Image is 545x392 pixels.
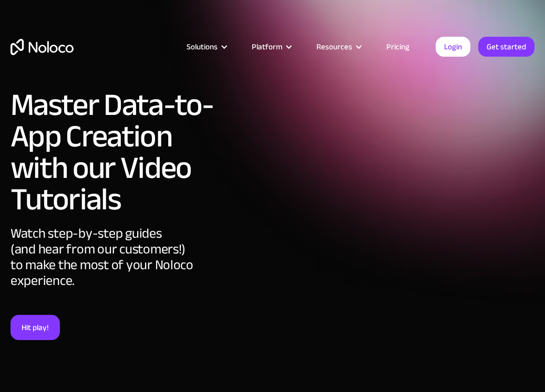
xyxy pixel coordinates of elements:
a: Hit play! [11,315,60,340]
a: Login [436,37,470,57]
div: Platform [239,40,303,54]
a: Get started [478,37,534,57]
div: Watch step-by-step guides (and hear from our customers!) to make the most of your Noloco experience. [11,226,223,315]
div: Platform [252,40,282,54]
a: Pricing [373,40,423,54]
h1: Master Data-to-App Creation with our Video Tutorials [11,89,223,215]
iframe: Introduction to Noloco ┃No Code App Builder┃Create Custom Business Tools Without Code┃ [233,130,534,299]
div: Solutions [173,40,239,54]
div: Solutions [187,40,218,54]
div: Resources [303,40,373,54]
div: Resources [316,40,352,54]
a: home [11,39,74,55]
